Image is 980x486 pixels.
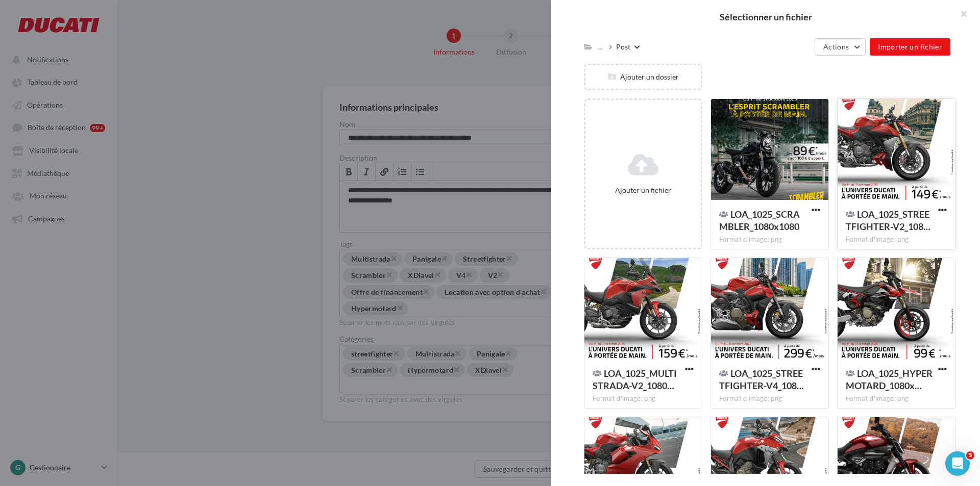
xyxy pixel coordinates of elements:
div: Lancez vos publicités Meta en autonomieAdsLancez vos publicités Meta en autonomieDigitaleo vous p... [10,192,194,343]
div: Notre bot et notre équipe peuvent vous aider [21,157,171,178]
button: Actualités [41,318,82,359]
span: Accueil [6,344,35,351]
div: Format d'image: png [719,394,820,403]
button: Tâches [122,318,163,359]
div: Poser une question [21,146,171,157]
div: Lancez vos publicités Meta en autonomie [21,289,165,311]
div: Ajouter un fichier [590,185,697,195]
span: LOA_1025_HYPERMOTARD_1080x1080 [846,368,933,391]
span: Actions [823,42,849,51]
div: Digitaleo vous permet maintenant de créer des publicités Facebook & Instagram en autonomie, en co... [21,313,165,334]
div: Poser une questionNotre bot et notre équipe peuvent vous aider [10,137,194,187]
button: Importer un fichier [870,38,950,56]
span: LOA_1025_MULTISTRADA-V2_1080x1080 [593,368,677,391]
iframe: Intercom live chat [945,451,970,476]
img: Lancez vos publicités Meta en autonomie [11,192,193,264]
span: LOA_1025_STREETFIGHTER-V4_1080x1080 [719,368,804,391]
div: Format d'image: png [593,394,694,403]
div: Fermer [176,16,194,35]
span: Actualités [43,344,79,351]
span: Importer un fichier [878,42,942,51]
div: Post [616,42,630,52]
img: logo [20,19,91,36]
span: LOA_1025_STREETFIGHTER-V2_1080x1080 [846,209,930,232]
span: Conversations [83,344,134,351]
div: Format d'image: png [846,235,947,244]
button: Aide [163,318,204,359]
div: Format d'image: png [719,235,820,244]
div: Ads [21,272,40,283]
span: Tâches [131,344,155,351]
div: Ajouter un dossier [585,72,701,82]
p: Bonjour Stagiaire👋 [20,72,184,90]
div: Format d'image: png [846,394,947,403]
span: LOA_1025_SCRAMBLER_1080x1080 [719,209,800,232]
span: 5 [966,451,974,459]
h2: Sélectionner un fichier [568,12,964,21]
button: Actions [815,38,866,56]
button: Conversations [82,318,122,359]
span: Aide [176,344,192,351]
p: Comment pouvons-nous vous aider ? [20,90,184,124]
div: ... [596,40,605,54]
